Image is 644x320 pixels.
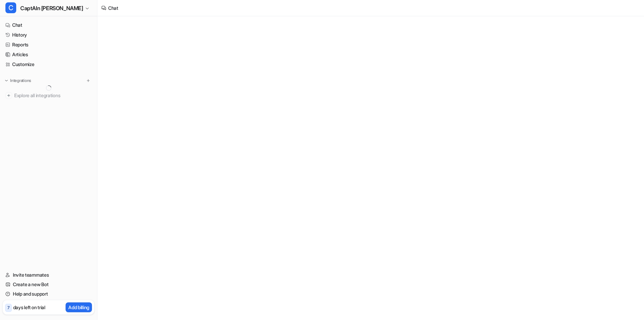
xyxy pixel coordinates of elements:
img: expand menu [4,78,9,83]
p: Integrations [10,78,31,83]
span: CaptAIn [PERSON_NAME] [20,3,83,13]
a: Invite teammates [3,270,94,280]
img: explore all integrations [5,92,12,99]
span: C [5,2,16,13]
a: Customize [3,60,94,69]
a: History [3,30,94,40]
a: Help and support [3,289,94,299]
a: Create a new Bot [3,280,94,289]
a: Articles [3,50,94,59]
div: Chat [108,4,118,12]
p: Add billing [68,304,89,311]
button: Integrations [3,77,33,84]
button: Add billing [66,302,92,312]
p: 7 [7,305,9,311]
a: Reports [3,40,94,49]
img: menu_add.svg [86,78,91,83]
a: Chat [3,20,94,30]
p: days left on trial [13,304,45,311]
span: Explore all integrations [14,90,92,101]
a: Explore all integrations [3,91,94,100]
